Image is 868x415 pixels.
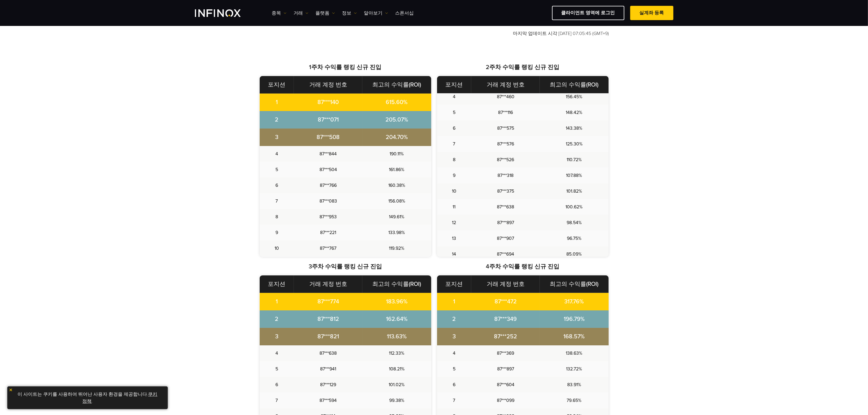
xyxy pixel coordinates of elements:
td: 205.07% [362,111,431,129]
td: 8 [260,209,294,225]
td: 79.65% [540,393,608,408]
a: 실계좌 등록 [630,6,673,20]
a: INFINOX Logo [195,9,254,17]
img: yellow close icon [9,388,13,392]
td: 3 [260,328,294,345]
strong: 1주차 수익률 랭킹 신규 진입 [309,64,382,71]
td: 190.11% [362,146,431,162]
td: 4 [437,345,471,361]
td: 168.57% [540,328,608,345]
td: 83.91% [540,377,608,393]
td: 1 [260,94,294,111]
td: 85.09% [540,246,608,262]
td: 161.86% [362,162,431,177]
td: 108.21% [362,361,431,377]
th: 거래 계정 번호 [294,275,362,293]
th: 포지션 [260,275,294,293]
td: 96.75% [540,231,608,246]
strong: 4주차 수익률 랭킹 신규 진입 [486,263,560,270]
td: 183.96% [362,293,431,310]
td: 5 [437,105,471,120]
td: 7 [260,393,294,408]
p: 마지막 업데이트 시각 [DATE] 07:05:45 (GMT+9) [259,30,609,37]
td: 110.72% [540,152,608,168]
td: 5 [260,361,294,377]
td: 4 [437,89,471,105]
th: 거래 계정 번호 [294,76,362,94]
td: 6 [437,120,471,136]
td: 2 [260,111,294,129]
td: 204.70% [362,129,431,146]
th: 포지션 [437,275,471,293]
td: 14 [437,246,471,262]
td: 133.98% [362,225,431,240]
strong: 3주차 수익률 랭킹 신규 진입 [309,263,382,270]
td: 1 [260,293,294,310]
td: 6 [260,177,294,193]
td: 3 [437,328,471,345]
td: 196.79% [540,310,608,328]
a: 플랫폼 [316,10,335,17]
td: 5 [437,361,471,377]
td: 4 [260,146,294,162]
td: 138.63% [540,345,608,361]
td: 11 [437,199,471,215]
td: 125.30% [540,136,608,152]
td: 3 [260,129,294,146]
td: 105.46% [362,256,431,272]
td: 7 [260,193,294,209]
th: 포지션 [437,76,471,94]
td: 112.33% [362,345,431,361]
td: 9 [437,168,471,183]
td: 317.76% [540,293,608,310]
th: 최고의 수익률(ROI) [540,76,608,94]
th: 거래 계정 번호 [471,275,540,293]
td: 7 [437,393,471,408]
td: 156.08% [362,193,431,209]
td: 8 [437,152,471,168]
td: 160.38% [362,177,431,193]
td: 2 [260,310,294,328]
td: 12 [437,215,471,231]
td: 113.63% [362,328,431,345]
td: 1 [437,293,471,310]
th: 최고의 수익률(ROI) [540,275,608,293]
td: 10 [260,240,294,256]
td: 107.88% [540,168,608,183]
td: 162.64% [362,310,431,328]
a: 정보 [342,10,357,17]
th: 포지션 [260,76,294,94]
td: 143.38% [540,120,608,136]
td: 10 [437,183,471,199]
td: 132.72% [540,361,608,377]
td: 148.42% [540,105,608,120]
td: 101.82% [540,183,608,199]
td: 149.61% [362,209,431,225]
td: 156.45% [540,89,608,105]
td: 6 [437,377,471,393]
td: 615.60% [362,94,431,111]
td: 13 [437,231,471,246]
td: 100.62% [540,199,608,215]
td: 5 [260,162,294,177]
td: 99.38% [362,393,431,408]
th: 최고의 수익률(ROI) [362,76,431,94]
td: 9 [260,225,294,240]
td: 4 [260,345,294,361]
a: 알아보기 [364,10,388,17]
strong: 2주차 수익률 랭킹 신규 진입 [486,64,560,71]
a: 스폰서십 [395,10,414,17]
th: 최고의 수익률(ROI) [362,275,431,293]
td: 11 [260,256,294,272]
td: 98.54% [540,215,608,231]
th: 거래 계정 번호 [471,76,540,94]
td: 7 [437,136,471,152]
a: 클라이언트 영역에 로그인 [552,6,624,20]
td: 119.92% [362,240,431,256]
td: 6 [260,377,294,393]
td: 101.02% [362,377,431,393]
a: 거래 [294,10,308,17]
td: 2 [437,310,471,328]
p: 이 사이트는 쿠키를 사용하여 뛰어난 사용자 환경을 제공합니다. . [10,389,165,406]
a: 종목 [272,10,287,17]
